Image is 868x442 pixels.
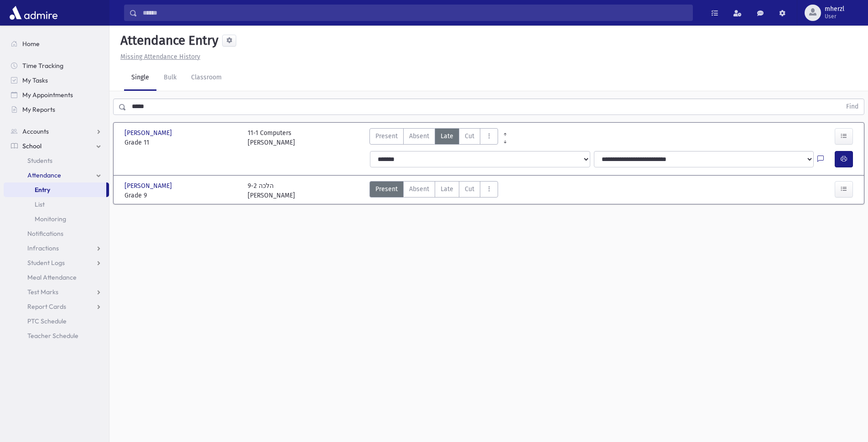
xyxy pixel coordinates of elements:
[825,13,844,20] span: User
[27,156,52,165] span: Students
[409,184,429,194] span: Absent
[27,288,58,296] span: Test Marks
[22,76,48,84] span: My Tasks
[117,53,200,61] a: Missing Attendance History
[441,131,453,141] span: Late
[27,332,78,340] span: Teacher Schedule
[22,62,63,70] span: Time Tracking
[7,4,60,22] img: AdmirePro
[375,131,398,141] span: Present
[4,168,109,182] a: Attendance
[4,270,109,285] a: Meal Attendance
[27,259,65,267] span: Student Logs
[27,302,66,311] span: Report Cards
[4,314,109,328] a: PTC Schedule
[4,299,109,314] a: Report Cards
[369,128,498,147] div: AttTypes
[4,226,109,241] a: Notifications
[117,33,218,48] h5: Attendance Entry
[156,65,184,91] a: Bulk
[4,58,109,73] a: Time Tracking
[4,285,109,299] a: Test Marks
[4,102,109,117] a: My Reports
[124,65,156,91] a: Single
[22,142,42,150] span: School
[27,229,63,238] span: Notifications
[27,273,77,281] span: Meal Attendance
[27,171,61,179] span: Attendance
[4,255,109,270] a: Student Logs
[22,91,73,99] span: My Appointments
[248,128,295,147] div: 11-1 Computers [PERSON_NAME]
[409,131,429,141] span: Absent
[375,184,398,194] span: Present
[35,186,50,194] span: Entry
[4,197,109,212] a: List
[22,127,49,135] span: Accounts
[27,317,67,325] span: PTC Schedule
[4,36,109,51] a: Home
[35,200,45,208] span: List
[4,328,109,343] a: Teacher Schedule
[248,181,295,200] div: 9-2 הלכה [PERSON_NAME]
[4,73,109,88] a: My Tasks
[4,241,109,255] a: Infractions
[4,212,109,226] a: Monitoring
[369,181,498,200] div: AttTypes
[465,184,474,194] span: Cut
[27,244,59,252] span: Infractions
[35,215,66,223] span: Monitoring
[465,131,474,141] span: Cut
[22,105,55,114] span: My Reports
[125,128,174,138] span: [PERSON_NAME]
[125,191,239,200] span: Grade 9
[4,88,109,102] a: My Appointments
[825,5,844,13] span: mherzl
[4,124,109,139] a: Accounts
[441,184,453,194] span: Late
[125,181,174,191] span: [PERSON_NAME]
[22,40,40,48] span: Home
[4,153,109,168] a: Students
[125,138,239,147] span: Grade 11
[841,99,864,114] button: Find
[184,65,229,91] a: Classroom
[120,53,200,61] u: Missing Attendance History
[4,139,109,153] a: School
[137,5,692,21] input: Search
[4,182,106,197] a: Entry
